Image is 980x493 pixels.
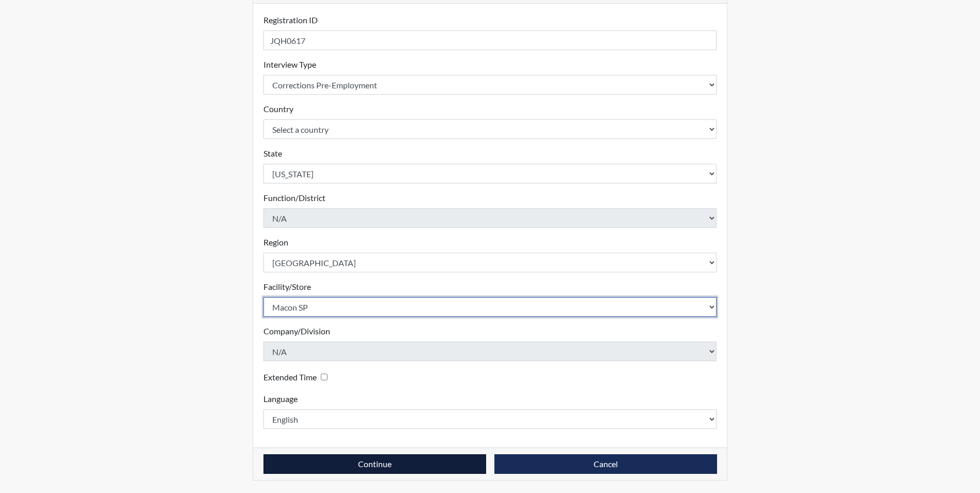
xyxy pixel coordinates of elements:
[263,14,318,26] label: Registration ID
[263,325,330,337] label: Company/Division
[263,236,288,249] label: Region
[263,454,486,474] button: Continue
[494,454,717,474] button: Cancel
[263,30,717,50] input: Insert a Registration ID, which needs to be a unique alphanumeric value for each interviewee
[263,147,282,160] label: State
[263,371,317,383] label: Extended Time
[263,369,332,384] div: Checking this box will provide the interviewee with an accomodation of extra time to answer each ...
[263,58,316,71] label: Interview Type
[263,103,293,115] label: Country
[263,192,325,204] label: Function/District
[263,393,298,405] label: Language
[263,281,311,293] label: Facility/Store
